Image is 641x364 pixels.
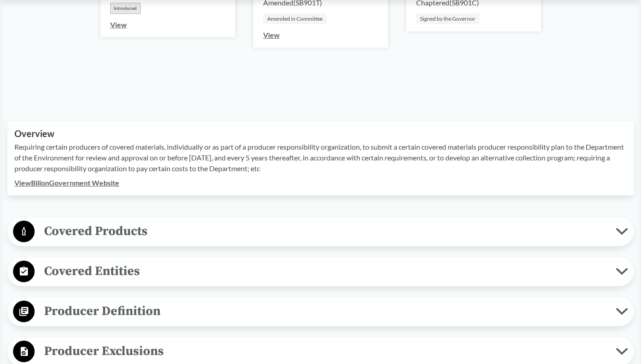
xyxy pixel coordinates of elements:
[14,129,627,139] h2: Overview
[263,13,327,24] div: Amended in Committee
[10,220,631,243] button: Covered Products
[10,300,631,323] button: Producer Definition
[110,20,127,29] a: View
[35,261,616,281] span: Covered Entities
[35,301,616,321] span: Producer Definition
[14,142,627,174] p: Requiring certain producers of covered materials, individually or as part of a producer responsib...
[10,260,631,283] button: Covered Entities
[35,221,616,241] span: Covered Products
[35,341,616,361] span: Producer Exclusions
[10,340,631,363] button: Producer Exclusions
[14,178,119,187] a: ViewBillonGovernment Website
[416,13,480,24] div: Signed by the Governor
[263,31,280,39] a: View
[110,3,141,14] div: Introduced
